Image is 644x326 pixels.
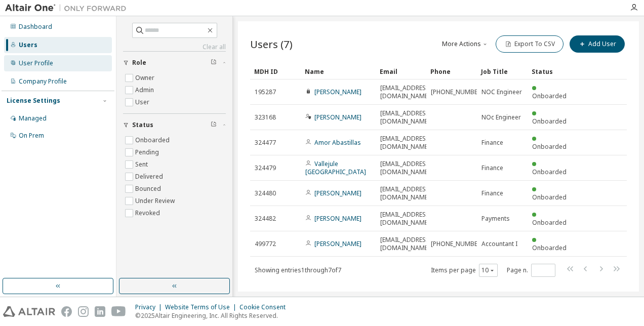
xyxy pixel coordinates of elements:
[441,35,490,53] button: More Actions
[135,195,177,207] label: Under Review
[431,264,498,277] span: Items per page
[532,63,574,79] div: Status
[532,117,567,126] span: Onboarded
[431,88,483,96] span: [PHONE_NUMBER]
[481,240,517,248] span: Accountant I
[314,88,361,96] a: [PERSON_NAME]
[481,215,510,223] span: Payments
[481,164,503,172] span: Finance
[19,114,47,123] div: Managed
[135,134,172,146] label: Onboarded
[123,43,226,51] a: Clear all
[481,88,522,96] span: NOC Engineer
[211,59,217,67] span: Clear filter
[430,63,473,79] div: Phone
[255,113,276,121] span: 323168
[123,114,226,136] button: Status
[380,185,431,201] span: [EMAIL_ADDRESS][DOMAIN_NAME]
[255,266,341,274] span: Showing entries 1 through 7 of 7
[255,189,276,197] span: 324480
[255,164,276,172] span: 324479
[135,171,165,183] label: Delivered
[95,306,105,317] img: linkedin.svg
[254,63,297,79] div: MDH ID
[135,303,165,311] div: Privacy
[380,236,431,252] span: [EMAIL_ADDRESS][DOMAIN_NAME]
[255,215,276,223] span: 324482
[135,84,156,96] label: Admin
[532,243,567,252] span: Onboarded
[250,37,293,51] span: Users (7)
[135,311,292,320] p: © 2025 Altair Engineering, Inc. All Rights Reserved.
[481,189,503,197] span: Finance
[19,59,53,67] div: User Profile
[496,35,563,53] button: Export To CSV
[19,23,52,31] div: Dashboard
[123,52,226,74] button: Role
[5,3,132,13] img: Altair One
[19,132,44,140] div: On Prem
[532,218,567,227] span: Onboarded
[380,84,431,100] span: [EMAIL_ADDRESS][DOMAIN_NAME]
[135,96,151,108] label: User
[78,306,89,317] img: instagram.svg
[532,168,567,176] span: Onboarded
[314,239,361,248] a: [PERSON_NAME]
[507,264,555,277] span: Page n.
[314,138,361,147] a: Amor Abastillas
[481,113,521,121] span: NOc Engineer
[532,193,567,201] span: Onboarded
[132,121,153,129] span: Status
[19,77,67,86] div: Company Profile
[132,59,146,67] span: Role
[111,306,126,317] img: youtube.svg
[135,207,162,219] label: Revoked
[532,92,567,100] span: Onboarded
[165,303,239,311] div: Website Terms of Use
[314,113,361,121] a: [PERSON_NAME]
[380,160,431,176] span: [EMAIL_ADDRESS][DOMAIN_NAME]
[19,41,37,49] div: Users
[431,240,483,248] span: [PHONE_NUMBER]
[135,183,163,195] label: Bounced
[481,139,503,147] span: Finance
[7,97,60,105] div: License Settings
[305,159,366,176] a: Vallejule [GEOGRAPHIC_DATA]
[135,72,156,84] label: Owner
[532,142,567,151] span: Onboarded
[380,63,422,79] div: Email
[255,240,276,248] span: 499772
[481,63,524,79] div: Job Title
[305,63,372,79] div: Name
[570,35,625,53] button: Add User
[255,139,276,147] span: 324477
[380,135,431,151] span: [EMAIL_ADDRESS][DOMAIN_NAME]
[211,121,217,129] span: Clear filter
[135,158,150,171] label: Sent
[380,211,431,227] span: [EMAIL_ADDRESS][DOMAIN_NAME]
[380,109,431,126] span: [EMAIL_ADDRESS][DOMAIN_NAME]
[255,88,276,96] span: 195287
[3,306,55,317] img: altair_logo.svg
[135,146,161,158] label: Pending
[239,303,292,311] div: Cookie Consent
[481,266,495,274] button: 10
[314,214,361,223] a: [PERSON_NAME]
[61,306,72,317] img: facebook.svg
[314,189,361,197] a: [PERSON_NAME]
